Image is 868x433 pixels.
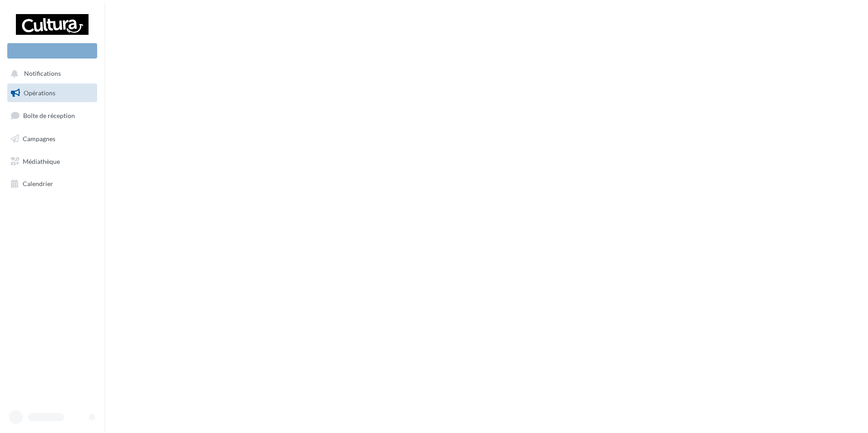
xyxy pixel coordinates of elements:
a: Calendrier [5,174,99,193]
a: Campagnes [5,129,99,148]
span: Calendrier [23,180,53,187]
span: Boîte de réception [23,112,75,119]
a: Opérations [5,84,99,103]
span: Notifications [24,70,61,78]
span: Opérations [24,89,55,97]
span: Campagnes [23,135,55,143]
div: Nouvelle campagne [7,43,97,59]
a: Boîte de réception [5,106,99,125]
span: Médiathèque [23,157,60,165]
a: Médiathèque [5,152,99,171]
